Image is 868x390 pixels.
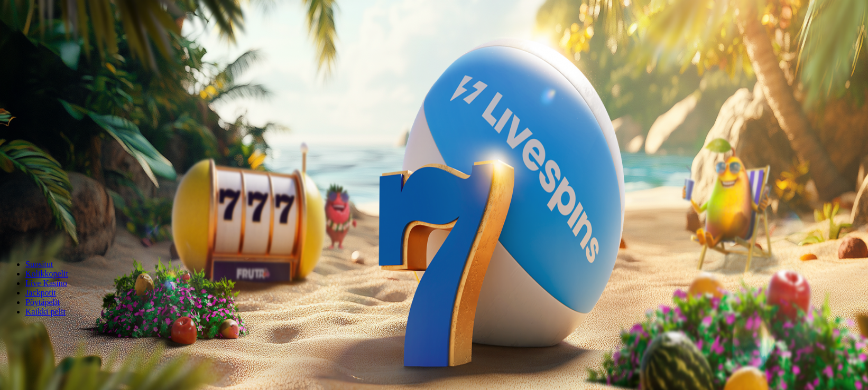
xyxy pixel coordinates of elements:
[25,288,56,297] a: Jackpotit
[4,242,864,317] nav: Lobby
[25,269,68,278] a: Kolikkopelit
[25,279,67,288] a: Live Kasino
[25,307,66,316] a: Kaikki pelit
[25,260,53,269] a: Suositut
[25,298,60,307] a: Pöytäpelit
[4,242,864,336] header: Lobby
